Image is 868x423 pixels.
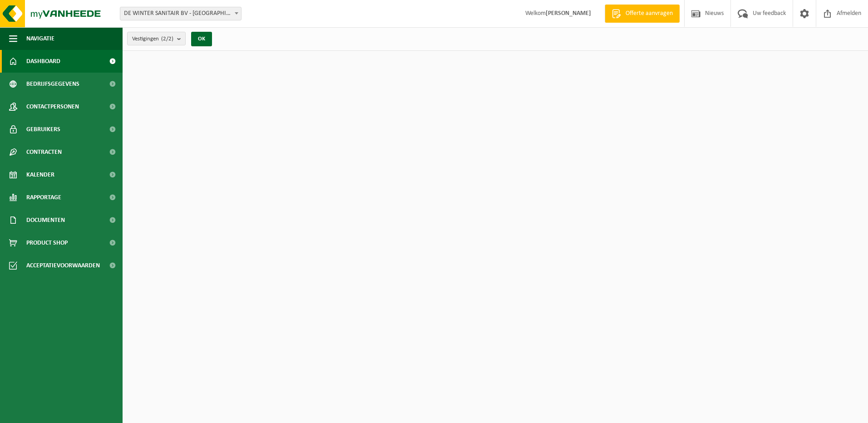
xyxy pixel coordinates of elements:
[120,7,242,20] span: DE WINTER SANITAIR BV - BRASSCHAAT
[26,254,100,277] span: Acceptatievoorwaarden
[161,36,173,42] count: (2/2)
[26,186,61,209] span: Rapportage
[191,32,212,46] button: OK
[127,32,186,45] button: Vestigingen(2/2)
[546,10,591,17] strong: [PERSON_NAME]
[26,50,60,73] span: Dashboard
[26,231,68,254] span: Product Shop
[605,5,680,23] a: Offerte aanvragen
[623,9,675,18] span: Offerte aanvragen
[26,95,79,118] span: Contactpersonen
[120,7,241,20] span: DE WINTER SANITAIR BV - BRASSCHAAT
[26,27,54,50] span: Navigatie
[26,209,65,231] span: Documenten
[26,141,62,163] span: Contracten
[26,73,79,95] span: Bedrijfsgegevens
[26,163,54,186] span: Kalender
[26,118,60,141] span: Gebruikers
[132,32,173,46] span: Vestigingen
